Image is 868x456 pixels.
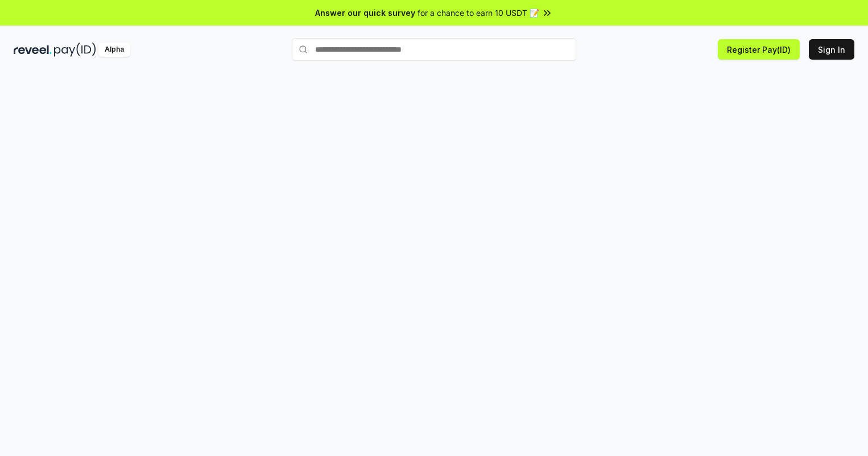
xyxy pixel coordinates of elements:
[54,43,96,57] img: pay_id
[718,39,800,60] button: Register Pay(ID)
[98,43,130,57] div: Alpha
[809,39,854,60] button: Sign In
[418,7,539,19] span: for a chance to earn 10 USDT 📝
[315,7,415,19] span: Answer our quick survey
[14,43,52,57] img: reveel_dark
